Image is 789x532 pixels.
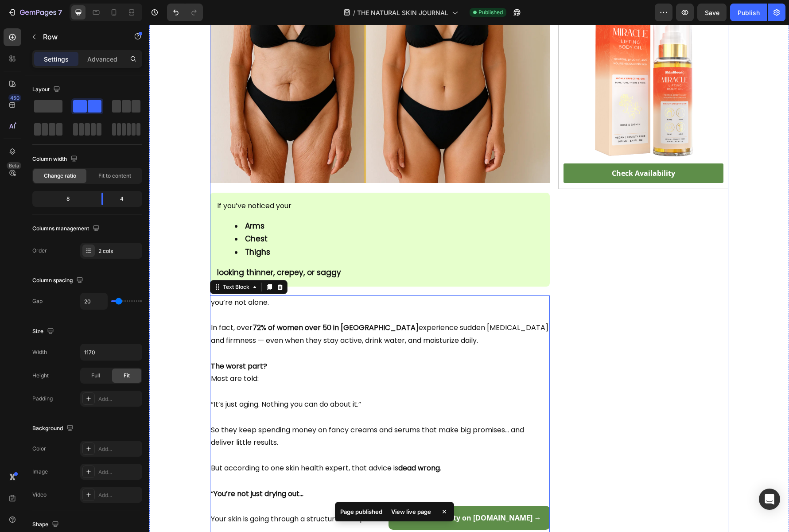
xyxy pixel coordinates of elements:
div: Undo/Redo [167,4,203,21]
strong: Arms [96,196,115,206]
div: Height [32,372,49,380]
span: Change ratio [44,172,76,180]
strong: The worst part? [62,336,118,346]
span: Fit to content [98,172,131,180]
strong: Thighs [96,222,121,233]
div: Column spacing [32,275,85,287]
input: Auto [81,293,107,309]
div: Layout [32,84,62,96]
p: Check Availability [463,143,526,154]
p: If you’ve noticed your [68,175,393,188]
div: Add... [98,468,140,476]
div: Size [32,326,56,338]
span: THE NATURAL SKIN JOURNAL [357,8,448,17]
p: 7 [58,7,62,18]
div: Width [32,348,47,356]
div: Columns management [32,223,101,235]
p: Most are told: [62,348,400,361]
span: Save [705,9,719,16]
p: “It’s just aging. Nothing you can do about it.” [62,373,400,386]
button: Publish [730,4,767,21]
div: Order [32,247,47,255]
div: Open Intercom Messenger [759,489,780,510]
strong: looking thinner, crepey, or saggy [68,242,192,253]
button: Save [697,4,727,21]
div: 8 [34,193,94,205]
p: Settings [44,54,69,64]
strong: 72% of women over 50 in [GEOGRAPHIC_DATA] [103,298,269,308]
button: 7 [4,4,66,21]
a: Check Availability [414,139,574,158]
strong: Chest [96,209,118,219]
div: Publish [738,8,760,17]
div: Shape [32,519,61,531]
div: Background [32,423,75,435]
a: Check availability on [DOMAIN_NAME] → [239,481,401,505]
div: Image [32,468,48,476]
p: Check availability on [DOMAIN_NAME] → [248,488,392,498]
div: Padding [32,395,53,403]
p: But according to one skin health expert, that advice is . [62,437,400,450]
span: / [353,8,355,17]
input: Auto [81,344,142,360]
div: 2 cols [98,247,140,255]
p: Row [43,31,118,42]
p: you’re not alone. [62,272,400,284]
div: Add... [98,491,140,499]
p: In fact, over experience sudden [MEDICAL_DATA] and firmness — even when they stay active, drink w... [62,297,400,322]
div: Color [32,445,46,453]
div: Video [32,491,47,499]
p: So they keep spending money on fancy creams and serums that make big promises… and deliver little... [62,399,400,425]
p: Page published [340,507,382,516]
span: Full [91,372,100,380]
span: Fit [124,372,130,380]
strong: dead wrong [249,438,291,448]
iframe: Design area [149,25,789,532]
div: Text Block [72,258,102,266]
div: View live page [386,505,436,518]
div: 450 [8,94,21,101]
div: Column width [32,153,79,165]
div: Add... [98,395,140,403]
p: Advanced [87,54,117,64]
strong: You’re not just drying out... [64,464,154,474]
div: 4 [110,193,140,205]
div: Add... [98,445,140,453]
p: “ [62,463,400,476]
span: Published [478,8,503,16]
div: Beta [7,162,21,169]
div: Gap [32,297,43,305]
